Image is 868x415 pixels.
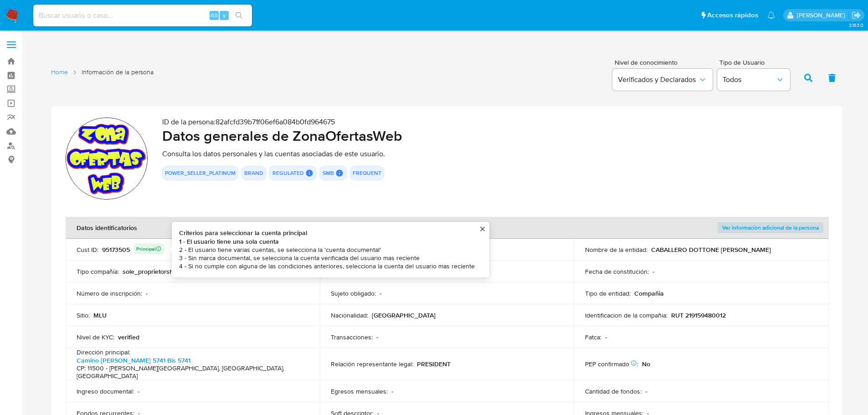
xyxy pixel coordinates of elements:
nav: List of pages [51,64,154,90]
span: Verificados y Declarados [618,75,698,84]
span: Nivel de conocimiento [615,59,712,66]
input: Buscar usuario o caso... [33,10,252,21]
button: Todos [717,69,790,91]
a: Home [51,68,68,77]
span: s [223,11,226,20]
a: Notificaciones [767,11,775,19]
button: search-icon [230,9,248,22]
span: Información de la persona [82,68,154,77]
p: antonio.rossel@mercadolibre.com [797,11,848,20]
a: Salir [852,10,861,20]
span: Todos [723,75,776,84]
span: Tipo de Usuario [719,59,792,66]
span: Accesos rápidos [707,10,758,20]
span: Alt [211,11,218,20]
button: Verificados y Declarados [612,69,713,91]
